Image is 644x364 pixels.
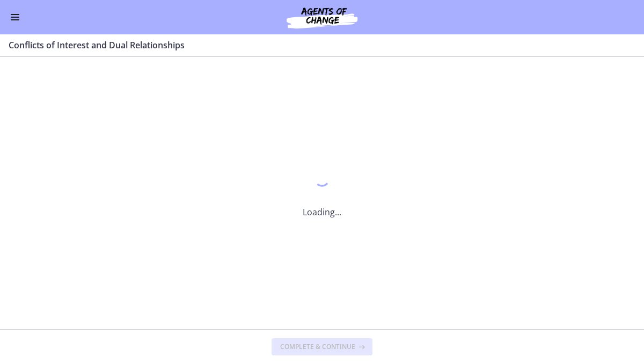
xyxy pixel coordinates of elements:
[9,39,623,52] h3: Conflicts of Interest and Dual Relationships
[258,4,386,30] img: Agents of Change
[303,168,341,193] div: 1
[280,343,355,351] span: Complete & continue
[9,11,21,24] button: Enable menu
[272,338,372,355] button: Complete & continue
[303,206,341,219] p: Loading...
